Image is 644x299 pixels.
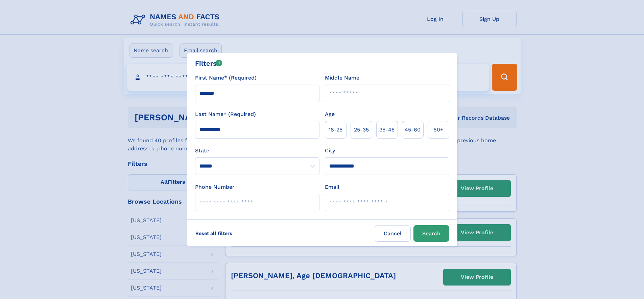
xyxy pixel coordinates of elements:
[433,126,444,134] span: 60+
[195,183,235,191] label: Phone Number
[405,126,421,134] span: 45‑60
[325,74,359,82] label: Middle Name
[379,126,395,134] span: 35‑45
[325,183,339,191] label: Email
[329,126,342,134] span: 18‑25
[325,110,335,118] label: Age
[195,110,256,118] label: Last Name* (Required)
[195,74,257,82] label: First Name* (Required)
[354,126,369,134] span: 25‑35
[195,58,222,68] div: Filters
[195,147,319,155] label: State
[375,225,411,242] label: Cancel
[325,147,335,155] label: City
[413,225,449,242] button: Search
[191,225,237,241] label: Reset all filters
